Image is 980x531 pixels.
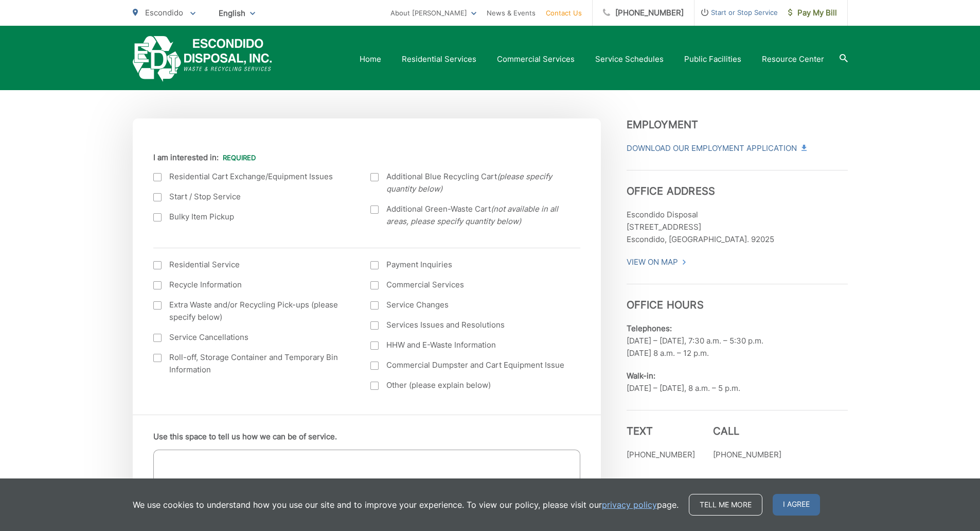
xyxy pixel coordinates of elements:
[386,170,567,195] span: Additional Blue Recycling Cart
[627,256,687,268] a: View On Map
[627,170,848,197] h3: Office Address
[153,211,350,223] label: Bulky Item Pickup
[627,449,695,461] p: [PHONE_NUMBER]
[370,299,567,311] label: Service Changes
[370,259,567,271] label: Payment Inquiries
[689,494,762,516] a: Tell me more
[627,323,672,333] b: Telephones:
[386,203,567,228] span: Additional Green-Waste Cart
[153,299,350,323] label: Extra Waste and/or Recycling Pick-ups (please specify below)
[773,494,820,516] span: I agree
[153,153,256,162] label: I am interested in:
[153,170,350,183] label: Residential Cart Exchange/Equipment Issues
[788,7,837,19] span: Pay My Bill
[390,7,476,19] a: About [PERSON_NAME]
[713,425,781,437] h3: Call
[627,142,806,155] a: Download Our Employment Application
[595,53,664,65] a: Service Schedules
[487,7,536,19] a: News & Events
[627,371,655,381] b: Walk-in:
[153,259,350,271] label: Residential Service
[497,53,575,65] a: Commercial Services
[627,370,848,395] p: [DATE] – [DATE], 8 a.m. – 5 p.m.
[602,499,657,511] a: privacy policy
[627,322,848,359] p: [DATE] – [DATE], 7:30 a.m. – 5:30 p.m. [DATE] 8 a.m. – 12 p.m.
[627,209,848,246] p: Escondido Disposal [STREET_ADDRESS] Escondido, [GEOGRAPHIC_DATA]. 92025
[402,53,476,65] a: Residential Services
[153,191,350,203] label: Start / Stop Service
[546,7,582,19] a: Contact Us
[370,279,567,291] label: Commercial Services
[762,53,824,65] a: Resource Center
[370,359,567,371] label: Commercial Dumpster and Cart Equipment Issue
[153,432,337,441] label: Use this space to tell us how we can be of service.
[153,331,350,344] label: Service Cancellations
[370,319,567,331] label: Services Issues and Resolutions
[627,284,848,311] h3: Office Hours
[211,4,263,22] span: English
[713,449,781,461] p: [PHONE_NUMBER]
[153,351,350,376] label: Roll-off, Storage Container and Temporary Bin Information
[145,8,183,18] span: Escondido
[153,279,350,291] label: Recycle Information
[684,53,741,65] a: Public Facilities
[360,53,381,65] a: Home
[133,499,679,511] p: We use cookies to understand how you use our site and to improve your experience. To view our pol...
[370,339,567,351] label: HHW and E-Waste Information
[627,425,695,437] h3: Text
[627,118,848,131] h3: Employment
[133,36,272,82] a: EDCD logo. Return to the homepage.
[370,379,567,391] label: Other (please explain below)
